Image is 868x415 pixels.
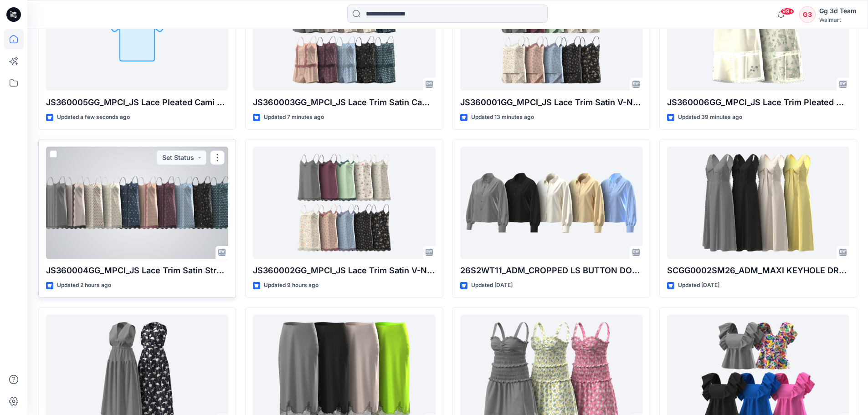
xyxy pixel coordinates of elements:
[678,113,742,122] p: Updated 39 minutes ago
[819,16,857,23] div: Walmart
[799,6,816,23] div: G3
[253,147,435,259] a: JS360002GG_MPCI_JS Lace Trim Satin V-Neck Strappy Dress
[264,113,324,122] p: Updated 7 minutes ago
[253,96,435,109] p: JS360003GG_MPCI_JS Lace Trim Satin Cami Top & Shorts Set
[667,264,849,277] p: SCGG0002SM26_ADM_MAXI KEYHOLE DRESS
[253,264,435,277] p: JS360002GG_MPCI_JS Lace Trim Satin V-Neck Strappy Dress
[460,264,642,277] p: 26S2WT11_ADM_CROPPED LS BUTTON DOWN
[819,5,857,16] div: Gg 3d Team
[46,96,228,109] p: JS360005GG_MPCI_JS Lace Pleated Cami Top & Shorts Set
[46,147,228,259] a: JS360004GG_MPCI_JS Lace Trim Satin Strappy Dress
[46,264,228,277] p: JS360004GG_MPCI_JS Lace Trim Satin Strappy Dress
[667,96,849,109] p: JS360006GG_MPCI_JS Lace Trim Pleated Cami Top & Shorts Set With Embroidery
[667,147,849,259] a: SCGG0002SM26_ADM_MAXI KEYHOLE DRESS
[460,147,642,259] a: 26S2WT11_ADM_CROPPED LS BUTTON DOWN
[471,281,513,290] p: Updated [DATE]
[264,281,318,290] p: Updated 9 hours ago
[678,281,719,290] p: Updated [DATE]
[471,113,534,122] p: Updated 13 minutes ago
[57,113,130,122] p: Updated a few seconds ago
[57,281,111,290] p: Updated 2 hours ago
[460,96,642,109] p: JS360001GG_MPCI_JS Lace Trim Satin V-Neck Cami Top & Shorts Set
[781,8,794,15] span: 99+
